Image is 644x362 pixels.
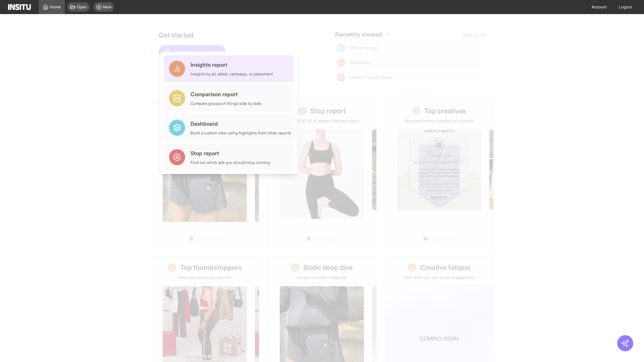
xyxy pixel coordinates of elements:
div: Build a custom view using highlights from other reports [191,130,291,136]
span: New [103,4,111,10]
div: Insights by ad, adset, campaign, or placement [191,71,273,77]
div: Insights report [191,61,273,69]
div: Compare groups of things side by side [191,101,261,106]
div: Find out which ads you should stop running [191,160,270,165]
img: Logo [8,4,31,10]
div: Dashboard [191,120,291,128]
span: Home [50,4,61,10]
div: Stop report [191,149,270,157]
span: Open [77,4,87,10]
div: Comparison report [191,90,261,98]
